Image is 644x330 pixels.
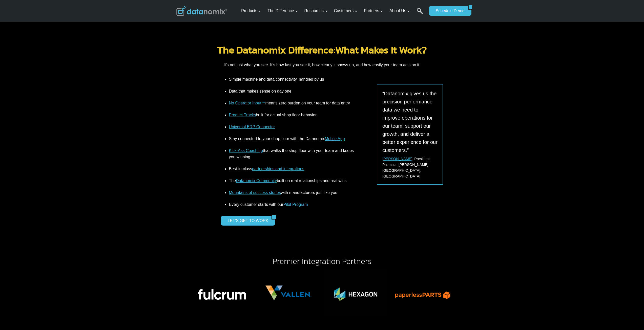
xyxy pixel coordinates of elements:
div: Photo Gallery Carousel [190,269,454,316]
p: It’s not just what you see. It’s how fast you see it, how clearly it shows up, and how easily you... [176,60,468,70]
a: Mountains of success stories [229,190,281,195]
img: Datanomix + Paperless Parts [391,269,454,316]
p: “Datanomix gives us the precision performance data we need to improve operations for our team, su... [382,90,438,154]
li: Stay connected to your shop floor with the Datanomix [229,133,355,145]
a: LET’S GET TO WORK [221,216,272,226]
a: [PERSON_NAME] [382,157,412,161]
div: 1 of 6 [190,269,253,316]
span: Customers [334,8,358,14]
span: Products [241,8,261,14]
li: that walks the shop floor with your team and keeps you winning [229,145,355,163]
a: No Operator Input™ [229,101,265,105]
li: The built on real relationships and real wins [229,175,355,187]
span: Resources [304,8,328,14]
div: 3 of 6 [324,269,387,316]
a: Pilot Program [283,202,308,207]
span: About Us [389,8,410,14]
a: Datanomix Community [236,179,277,183]
a: The Datanomix Difference: [217,42,335,57]
span: Partners [364,8,383,14]
div: 2 of 6 [257,269,320,316]
li: with manufacturers just like you [229,187,355,199]
li: Data that makes sense on day one [229,85,355,97]
div: 4 of 6 [391,269,454,316]
nav: Primary Navigation [239,3,426,19]
li: Simple machine and data connectivity, handled by us [229,76,355,85]
a: Search [417,8,423,19]
a: Product Tracks [229,113,256,117]
img: Datanomix + Fulcrum [190,269,253,316]
img: Datanomix + Vallen [257,269,320,316]
h2: Premier Integration Partners [176,257,468,265]
img: Datanomix [176,6,227,16]
h2: What Makes It Work? [176,45,468,55]
a: Kick-Ass Coaching [229,148,263,153]
span: The Difference [267,8,298,14]
li: Every customer starts with our [229,199,355,208]
span: Pazmac | [PERSON_NAME][GEOGRAPHIC_DATA], [GEOGRAPHIC_DATA] [382,163,428,178]
li: built for actual shop floor behavior [229,109,355,121]
a: Schedule Demo [429,6,468,16]
a: Mobile App [325,137,345,141]
li: Best-in-class [229,163,355,175]
a: partnerships and integrations [252,167,304,171]
a: Universal ERP Connector [229,125,275,129]
span: , President [382,157,430,161]
img: Datanomix + Hexagon Manufacturing Intelligence [324,269,387,316]
li: means zero burden on your team for data entry [229,97,355,109]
